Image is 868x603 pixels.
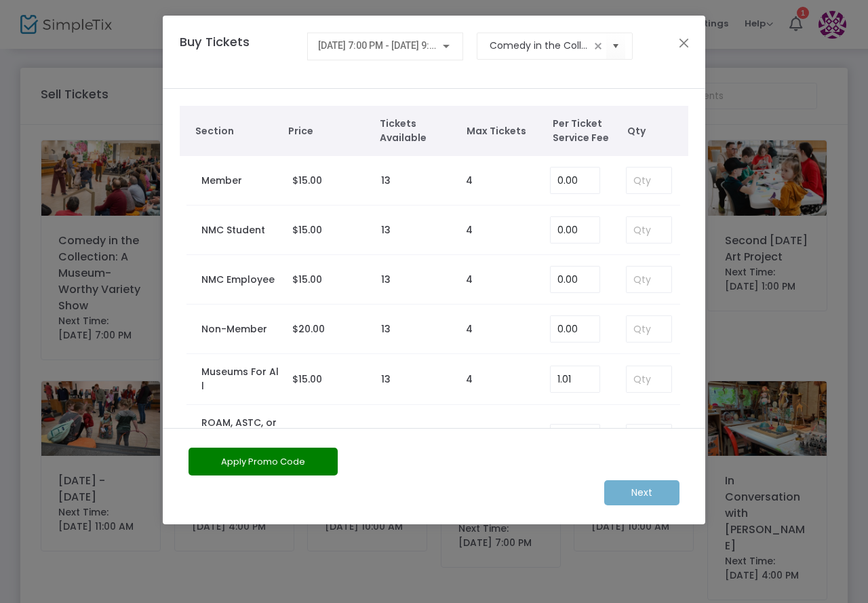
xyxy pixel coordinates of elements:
label: 4 [466,174,473,188]
input: Enter Service Fee [551,425,599,450]
input: Enter Service Fee [551,168,599,193]
input: Qty [627,217,671,243]
input: Enter Service Fee [551,267,599,292]
span: Max Tickets [467,124,540,138]
span: clear [590,38,606,54]
input: Qty [627,425,671,450]
input: Select an event [490,39,591,53]
input: Enter Service Fee [551,366,599,392]
label: Museums For All [201,365,279,393]
button: Apply Promo Code [189,448,338,475]
span: Qty [627,124,682,138]
label: 4 [466,223,473,237]
label: NMC Employee [201,273,275,287]
span: $20.00 [292,322,325,336]
label: 4 [466,273,473,287]
span: $15.00 [292,223,322,237]
input: Enter Service Fee [551,316,599,342]
button: Close [675,34,693,52]
span: Section [195,124,275,138]
span: $15.00 [292,372,322,386]
label: Member [201,174,242,188]
label: 13 [381,273,391,287]
input: Qty [627,366,671,392]
label: Non-Member [201,322,267,336]
input: Qty [627,168,671,193]
label: 4 [466,372,473,387]
span: Per Ticket Service Fee [553,117,620,145]
label: 13 [381,322,391,336]
label: 13 [381,372,391,387]
input: Qty [627,267,671,292]
input: Qty [627,316,671,342]
label: 13 [381,223,391,237]
span: Price [288,124,366,138]
span: $15.00 [292,174,322,187]
label: ROAM, ASTC, or NARM Reciprocal Member [201,416,279,459]
input: Enter Service Fee [551,217,599,243]
span: [DATE] 7:00 PM - [DATE] 9:00 PM [318,40,456,51]
span: Tickets Available [380,117,453,145]
button: Select [606,32,625,60]
span: $15.00 [292,273,322,286]
h4: Buy Tickets [173,33,300,71]
label: 4 [466,322,473,336]
label: NMC Student [201,223,265,237]
label: 13 [381,174,391,188]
